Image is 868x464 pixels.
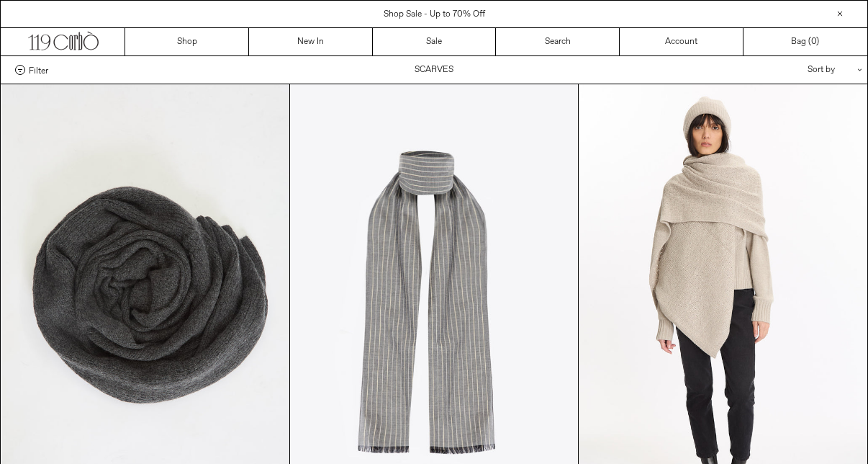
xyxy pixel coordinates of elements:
[723,56,853,84] div: Sort by
[496,28,620,55] a: Search
[373,28,497,55] a: Sale
[384,9,485,20] a: Shop Sale - Up to 70% Off
[811,35,819,48] span: )
[743,28,867,55] a: Bag ()
[811,36,816,48] span: 0
[29,65,48,75] span: Filter
[620,28,743,55] a: Account
[249,28,373,55] a: New In
[125,28,249,55] a: Shop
